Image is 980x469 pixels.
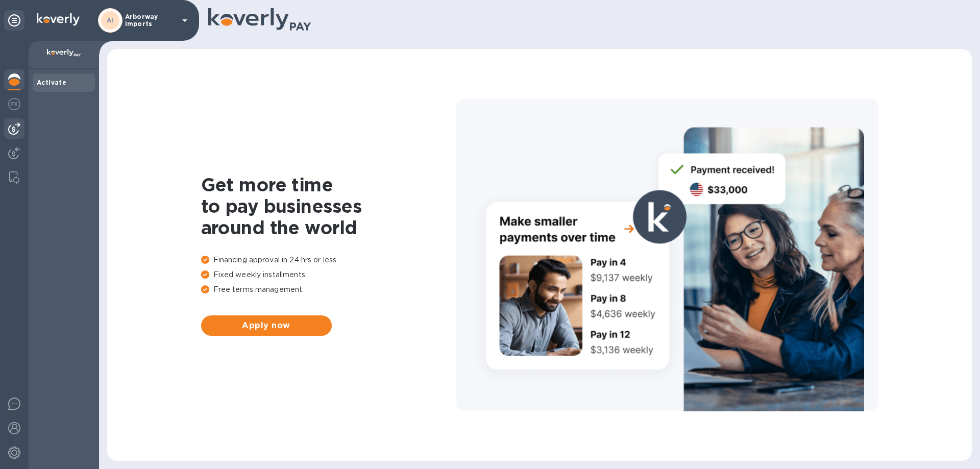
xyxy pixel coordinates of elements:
p: Fixed weekly installments. [201,269,456,280]
img: Foreign exchange [8,98,20,110]
img: Logo [37,13,80,26]
p: Arborway Imports [125,13,176,28]
b: AI [107,16,114,24]
p: Financing approval in 24 hrs or less. [201,255,456,265]
h1: Get more time to pay businesses around the world [201,174,456,238]
p: Free terms management. [201,284,456,295]
b: Activate [37,79,66,86]
span: Apply now [209,319,324,332]
div: Unpin categories [4,10,24,31]
button: Apply now [201,315,332,336]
